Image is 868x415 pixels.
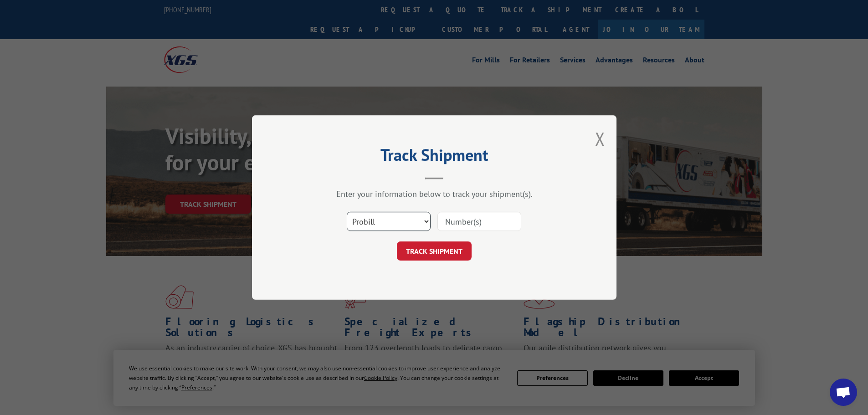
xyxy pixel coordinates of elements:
[397,241,472,261] button: TRACK SHIPMENT
[298,149,571,166] h2: Track Shipment
[437,212,521,231] input: Number(s)
[830,379,857,406] div: Open chat
[595,127,605,151] button: Close modal
[298,189,571,199] div: Enter your information below to track your shipment(s).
